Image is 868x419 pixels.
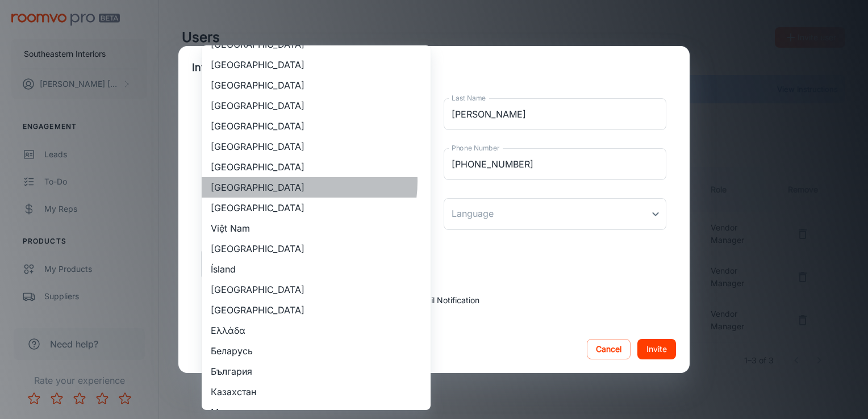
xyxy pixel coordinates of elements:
li: Казахстан [202,382,431,402]
li: [GEOGRAPHIC_DATA] [202,300,431,320]
li: [GEOGRAPHIC_DATA] [202,177,431,198]
li: Беларусь [202,341,431,361]
li: [GEOGRAPHIC_DATA] [202,75,431,95]
li: [GEOGRAPHIC_DATA] [202,55,431,75]
li: Ísland [202,259,431,279]
li: Việt Nam [202,218,431,238]
li: Ελλάδα [202,320,431,341]
li: [GEOGRAPHIC_DATA] [202,116,431,136]
li: България [202,361,431,382]
li: [GEOGRAPHIC_DATA] [202,238,431,259]
li: [GEOGRAPHIC_DATA] [202,279,431,300]
li: [GEOGRAPHIC_DATA] [202,136,431,157]
li: [GEOGRAPHIC_DATA] [202,95,431,116]
li: [GEOGRAPHIC_DATA] [202,157,431,177]
li: [GEOGRAPHIC_DATA] [202,198,431,218]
